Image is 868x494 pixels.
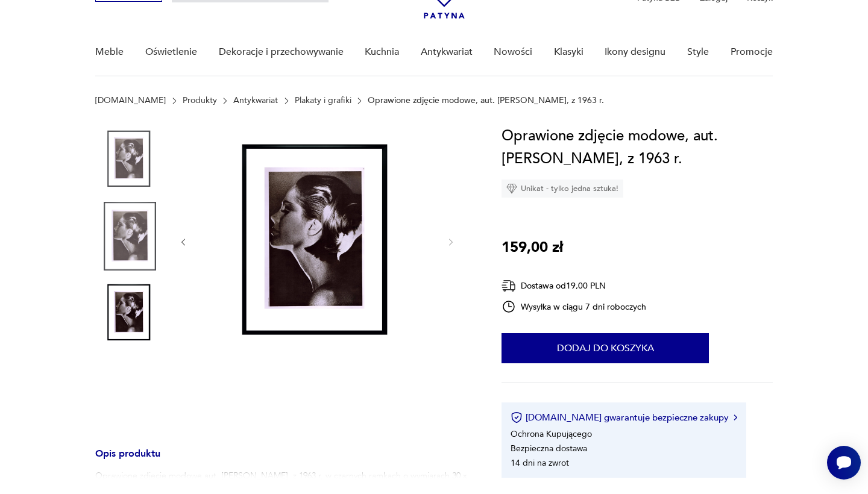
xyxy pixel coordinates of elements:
li: Bezpieczna dostawa [511,443,587,454]
a: Style [687,29,709,75]
a: Meble [95,29,124,75]
img: Zdjęcie produktu Oprawione zdjęcie modowe, aut. Norman Eales, z 1963 r. [95,278,164,347]
img: Ikona diamentu [506,183,517,194]
button: Dodaj do koszyka [502,333,709,363]
h1: Oprawione zdjęcie modowe, aut. [PERSON_NAME], z 1963 r. [502,125,772,170]
a: Plakaty i grafiki [295,96,351,105]
div: Wysyłka w ciągu 7 dni roboczych [502,299,646,314]
button: [DOMAIN_NAME] gwarantuje bezpieczne zakupy [511,411,737,424]
a: Nowości [494,29,532,75]
img: Zdjęcie produktu Oprawione zdjęcie modowe, aut. Norman Eales, z 1963 r. [95,202,164,270]
a: Produkty [183,96,217,105]
img: Ikona certyfikatu [511,411,523,424]
a: Oświetlenie [145,29,197,75]
a: Ikony designu [605,29,665,75]
img: Ikona dostawy [502,278,516,293]
a: Kuchnia [365,29,399,75]
li: Ochrona Kupującego [511,428,592,440]
a: Klasyki [554,29,583,75]
img: Ikona strzałki w prawo [734,414,737,421]
iframe: Smartsupp widget button [827,446,861,480]
h3: Opis produktu [95,450,473,470]
p: 159,00 zł [502,236,563,259]
a: [DOMAIN_NAME] [95,96,166,105]
a: Antykwariat [421,29,473,75]
li: 14 dni na zwrot [511,457,569,469]
img: Zdjęcie produktu Oprawione zdjęcie modowe, aut. Norman Eales, z 1963 r. [95,125,164,193]
a: Dekoracje i przechowywanie [219,29,344,75]
div: Dostawa od 19,00 PLN [502,278,646,293]
div: Unikat - tylko jedna sztuka! [502,180,623,198]
img: Zdjęcie produktu Oprawione zdjęcie modowe, aut. Norman Eales, z 1963 r. [201,125,433,357]
p: Oprawione zdjęcie modowe, aut. [PERSON_NAME], z 1963 r. [368,96,604,105]
p: Oprawione zdjęcie modowe aut. [PERSON_NAME], z 1963 r, w czarnych ramkach o wymiarach 30 x 40 cm [95,470,473,494]
a: Promocje [731,29,773,75]
a: Antykwariat [233,96,278,105]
